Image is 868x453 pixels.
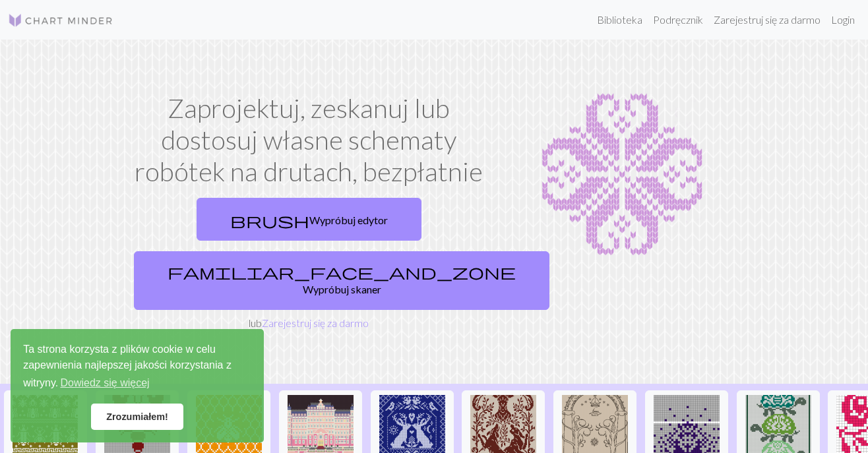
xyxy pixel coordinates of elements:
span: familiar_face_and_zone [168,262,516,281]
a: Zarejestruj się za darmo [262,317,369,329]
div: zgoda na pliki cookie [11,329,264,442]
img: Logo [8,13,113,28]
font: Zaprojektuj, zeskanuj lub dostosuj własne schematy robótek na drutach, bezpłatnie [135,92,483,187]
font: lub [249,317,262,329]
font: Zarejestruj się za darmo [714,13,821,26]
a: dowiedz się więcej o plikach cookie [58,373,152,393]
font: Wypróbuj edytor [309,214,388,226]
a: Biblioteka [592,7,648,33]
img: Przykład wykresu [505,92,739,257]
a: odrzuć komunikat o plikach cookie [91,404,183,430]
a: Login [826,7,860,33]
font: Login [831,13,855,26]
font: Wypróbuj skaner [303,283,381,295]
a: Kopia Grand-Budapest-Hotel-Exterior.jpg [279,420,362,433]
a: Wypróbuj edytor [197,198,421,241]
a: portededurin1.jpg [553,420,636,433]
a: Powtarzające się błędy [4,420,87,433]
font: Ta strona korzysta z plików cookie w celu zapewnienia najlepszej jakości korzystania z witryny. [23,344,232,388]
a: Kopia zanikania [645,420,728,433]
a: Zarejestruj się za darmo [708,7,826,33]
a: Podręcznik [648,7,708,33]
font: Zrozumiałem! [106,411,168,422]
font: Podręcznik [653,13,703,26]
a: żółwie_w_dół.jpg [737,420,820,433]
a: Wypróbuj skaner [134,251,549,310]
a: Märtas [371,420,454,433]
font: Dowiedz się więcej [60,377,149,388]
a: IMG_0917.jpeg [462,420,545,433]
font: Biblioteka [597,13,642,26]
span: brush [230,211,309,229]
